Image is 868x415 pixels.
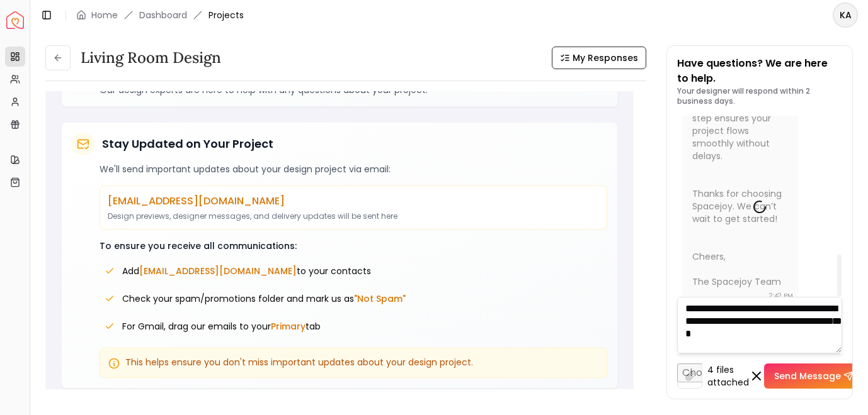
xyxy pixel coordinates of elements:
[707,363,749,389] span: 4 files attached
[769,289,793,302] div: 2:42 PM
[91,9,118,21] a: Home
[139,9,187,21] a: Dashboard
[677,86,843,106] p: Your designer will respond within 2 business days.
[81,48,221,68] h3: Living Room design
[108,194,599,209] p: [EMAIL_ADDRESS][DOMAIN_NAME]
[834,4,857,26] span: KA
[6,11,24,29] a: Spacejoy
[122,320,321,333] span: For Gmail, drag our emails to your tab
[208,9,244,21] span: Projects
[552,47,646,69] button: My Responses
[125,356,473,368] span: This helps ensure you don't miss important updates about your design project.
[271,320,306,333] span: Primary
[677,56,843,86] p: Have questions? We are here to help.
[764,363,864,389] button: Send Message
[76,9,244,21] nav: breadcrumb
[573,52,638,64] span: My Responses
[139,265,297,277] span: [EMAIL_ADDRESS][DOMAIN_NAME]
[122,265,371,277] span: Add to your contacts
[108,211,599,221] p: Design previews, designer messages, and delivery updates will be sent here
[100,163,607,175] p: We'll send important updates about your design project via email:
[102,135,273,153] h5: Stay Updated on Your Project
[6,11,24,29] img: Spacejoy Logo
[833,3,858,28] button: KA
[100,240,607,252] p: To ensure you receive all communications:
[354,292,406,305] span: "Not Spam"
[122,292,406,305] span: Check your spam/promotions folder and mark us as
